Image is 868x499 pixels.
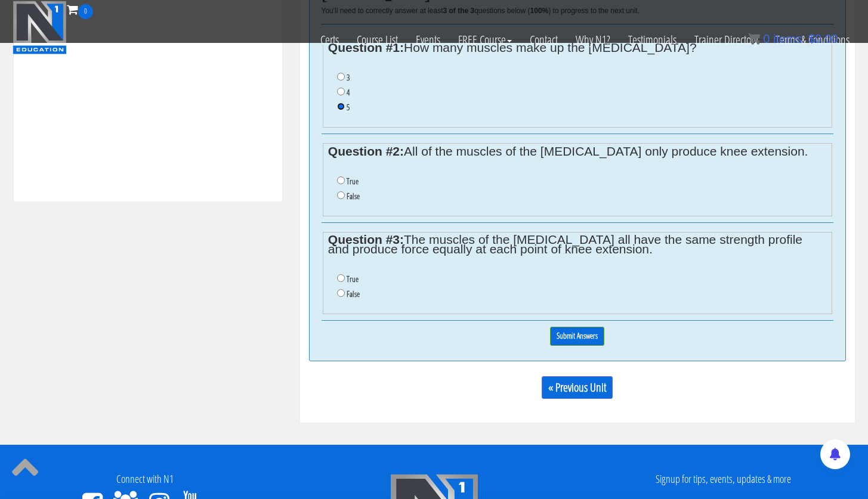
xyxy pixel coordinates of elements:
[588,473,859,485] h4: Signup for tips, events, updates & more
[328,233,404,246] strong: Question #3:
[767,19,858,61] a: Terms & Conditions
[311,19,348,61] a: Certs
[748,33,760,45] img: icon11.png
[348,19,407,61] a: Course List
[407,19,449,61] a: Events
[619,19,685,61] a: Testimonials
[808,32,815,45] span: $
[78,4,93,19] span: 0
[13,1,67,54] img: n1-education
[542,376,613,399] a: « Previous Unit
[347,289,360,299] label: False
[347,191,360,201] label: False
[347,103,350,112] label: 5
[67,1,93,17] a: 0
[347,176,359,186] label: True
[347,73,350,82] label: 3
[763,32,770,45] span: 0
[773,32,805,45] span: items:
[347,274,359,284] label: True
[449,19,521,61] a: FREE Course
[328,147,826,156] legend: All of the muscles of the [MEDICAL_DATA] only produce knee extension.
[328,235,826,254] legend: The muscles of the [MEDICAL_DATA] all have the same strength profile and produce force equally at...
[748,32,838,45] a: 0 items: $0.00
[9,473,280,485] h4: Connect with N1
[347,88,350,97] label: 4
[567,19,619,61] a: Why N1?
[328,144,404,158] strong: Question #2:
[808,32,838,45] bdi: 0.00
[521,19,567,61] a: Contact
[550,327,604,345] input: Submit Answers
[685,19,767,61] a: Trainer Directory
